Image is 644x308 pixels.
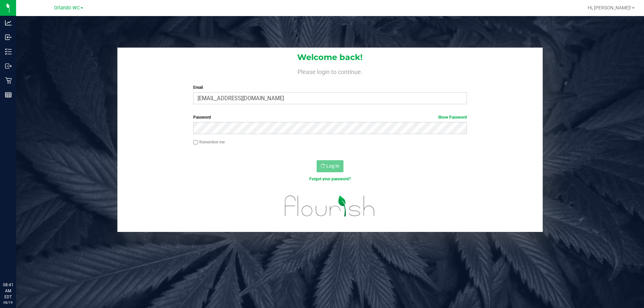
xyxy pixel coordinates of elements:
[588,5,631,10] span: Hi, [PERSON_NAME]!
[438,115,467,120] a: Show Password
[3,300,13,305] p: 08/19
[3,282,13,300] p: 08:41 AM EDT
[193,84,467,90] label: Email
[5,19,12,26] inline-svg: Analytics
[117,67,543,75] h4: Please login to continue.
[277,189,383,223] img: flourish_logo.svg
[117,53,543,62] h1: Welcome back!
[5,63,12,69] inline-svg: Outbound
[5,48,12,55] inline-svg: Inventory
[193,115,211,120] span: Password
[326,163,339,169] span: Log In
[5,77,12,84] inline-svg: Retail
[5,34,12,41] inline-svg: Inbound
[5,91,12,98] inline-svg: Reports
[317,160,343,172] button: Log In
[309,177,351,181] a: Forgot your password?
[193,139,225,145] label: Remember me
[54,5,80,11] span: Orlando WC
[193,140,198,145] input: Remember me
